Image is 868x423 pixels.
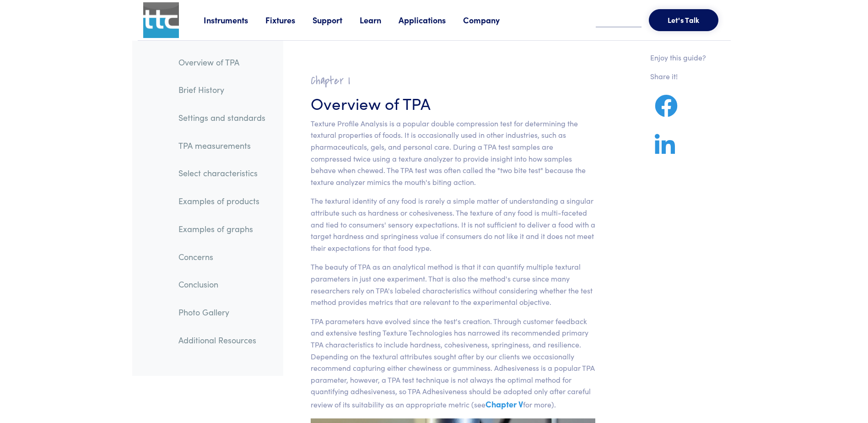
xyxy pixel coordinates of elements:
[650,70,706,82] p: Share it!
[311,74,596,88] h2: Chapter I
[171,246,273,267] a: Concerns
[463,14,517,26] a: Company
[171,135,273,156] a: TPA measurements
[399,14,463,26] a: Applications
[485,398,523,410] a: Chapter V
[311,118,596,188] p: Texture Profile Analysis is a popular double compression test for determining the textural proper...
[313,14,360,26] a: Support
[143,2,179,38] img: ttc_logo_1x1_v1.0.png
[311,92,596,114] h3: Overview of TPA
[204,14,265,26] a: Instruments
[171,163,273,184] a: Select characteristics
[311,261,596,308] p: The beauty of TPA as an analytical method is that it can quantify multiple textural parameters in...
[265,14,313,26] a: Fixtures
[650,145,679,156] a: Share on LinkedIn
[171,190,273,211] a: Examples of products
[311,195,596,254] p: The textural identity of any food is rarely a simple matter of understanding a singular attribute...
[171,274,273,295] a: Conclusion
[171,107,273,128] a: Settings and standards
[171,52,273,73] a: Overview of TPA
[311,315,596,411] p: TPA parameters have evolved since the test's creation. Through customer feedback and extensive te...
[171,79,273,100] a: Brief History
[171,302,273,323] a: Photo Gallery
[171,218,273,239] a: Examples of graphs
[650,52,706,64] p: Enjoy this guide?
[171,330,273,351] a: Additional Resources
[649,9,718,31] button: Let's Talk
[360,14,399,26] a: Learn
